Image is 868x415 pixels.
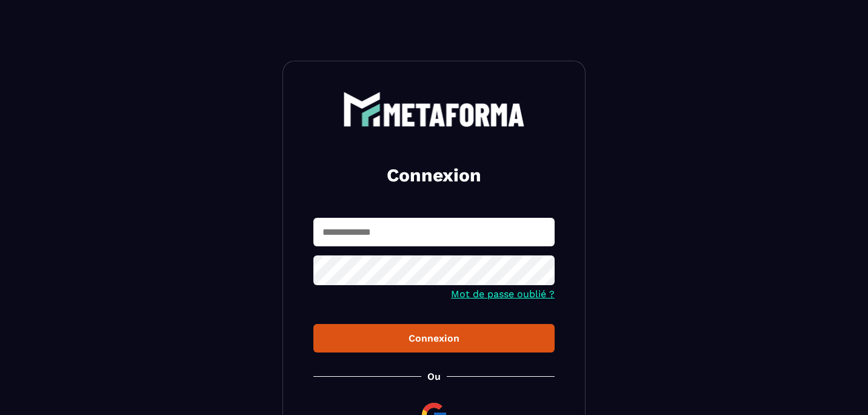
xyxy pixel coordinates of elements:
h2: Connexion [328,163,540,187]
button: Connexion [313,324,555,353]
a: Mot de passe oublié ? [451,288,555,300]
div: Connexion [323,332,545,344]
a: logo [313,92,555,127]
p: Ou [427,371,441,382]
img: logo [343,92,525,127]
